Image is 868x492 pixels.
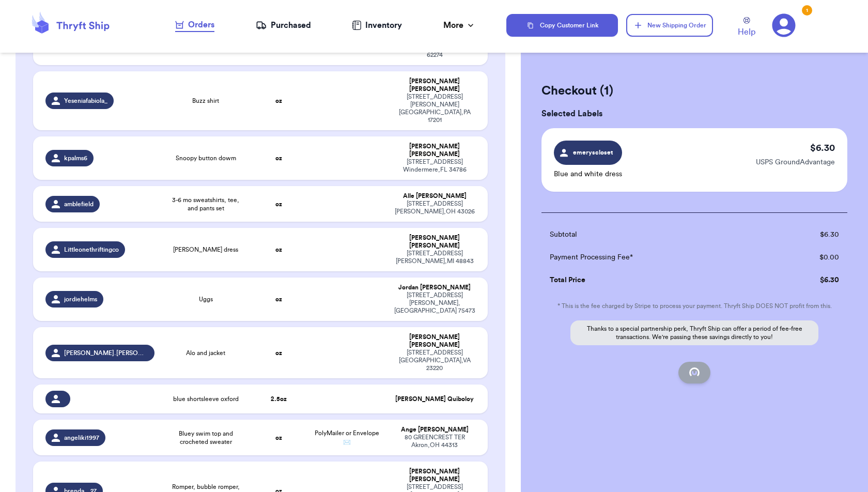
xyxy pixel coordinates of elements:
strong: 2.5 oz [271,396,287,402]
p: Thanks to a special partnership perk, Thryft Ship can offer a period of fee-free transactions. We... [570,320,818,345]
strong: oz [275,247,282,253]
span: Buzz shirt [192,97,219,105]
strong: oz [275,98,282,104]
button: Copy Customer Link [506,14,618,37]
span: jordiehelms [64,295,97,303]
span: Alo and jacket [186,349,225,357]
a: Inventory [352,19,402,32]
button: New Shipping Order [626,14,713,37]
h3: Selected Labels [541,107,847,120]
strong: oz [275,201,282,207]
div: [PERSON_NAME] [PERSON_NAME] [394,333,475,349]
strong: oz [275,155,282,161]
span: Snoopy button dowm [176,154,236,162]
a: Orders [175,19,214,32]
span: emeryscloset [572,148,614,157]
div: [PERSON_NAME] [PERSON_NAME] [394,143,475,158]
span: blue shortsleeve oxford [173,395,239,403]
div: [PERSON_NAME] Quiboloy [394,395,475,403]
div: More [443,19,476,32]
div: [STREET_ADDRESS] [GEOGRAPHIC_DATA] , VA 23220 [394,349,475,372]
a: Help [738,17,755,38]
td: $ 0.00 [766,246,847,269]
span: kpalms6 [64,154,87,162]
p: $ 6.30 [810,141,835,155]
div: [STREET_ADDRESS] [PERSON_NAME] , MI 48843 [394,250,475,265]
div: Ange [PERSON_NAME] [394,426,475,434]
div: [STREET_ADDRESS] [PERSON_NAME] , OH 43026 [394,200,475,216]
span: [PERSON_NAME].[PERSON_NAME] [64,349,148,357]
div: [STREET_ADDRESS][PERSON_NAME] [GEOGRAPHIC_DATA] , PA 17201 [394,93,475,124]
span: Bluey swim top and crocheted sweater [167,429,245,446]
span: 3-6 mo sweatshirts, tee, and pants set [167,196,245,212]
span: Uggs [199,295,213,303]
div: [PERSON_NAME] [PERSON_NAME] [394,234,475,250]
div: [PERSON_NAME] [PERSON_NAME] [394,78,475,93]
strong: oz [275,435,282,441]
span: Yeseniafabiola_ [64,97,107,105]
span: amblefield [64,200,94,208]
div: Jordan [PERSON_NAME] [394,284,475,291]
strong: oz [275,296,282,302]
strong: oz [275,350,282,356]
td: Subtotal [541,223,766,246]
span: Help [738,26,755,38]
a: Purchased [256,19,311,32]
div: [PERSON_NAME] [PERSON_NAME] [394,468,475,483]
p: USPS GroundAdvantage [756,157,835,167]
td: Total Price [541,269,766,291]
p: Blue and white dress [554,169,622,179]
div: Alle [PERSON_NAME] [394,192,475,200]
p: * This is the fee charged by Stripe to process your payment. Thryft Ship DOES NOT profit from this. [541,302,847,310]
span: [PERSON_NAME] dress [173,245,238,254]
div: Orders [175,19,214,31]
div: [STREET_ADDRESS] Windermere , FL 34786 [394,158,475,174]
span: PolyMailer or Envelope ✉️ [315,430,379,445]
td: Payment Processing Fee* [541,246,766,269]
td: $ 6.30 [766,223,847,246]
h2: Checkout ( 1 ) [541,83,847,99]
span: Littleonethriftingco [64,245,119,254]
a: 1 [772,13,796,37]
div: 1 [802,5,812,16]
td: $ 6.30 [766,269,847,291]
div: 80 GREENCREST TER Akron , OH 44313 [394,434,475,449]
span: angeliki1997 [64,434,99,442]
div: [STREET_ADDRESS] [PERSON_NAME] , [GEOGRAPHIC_DATA] 75473 [394,291,475,315]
